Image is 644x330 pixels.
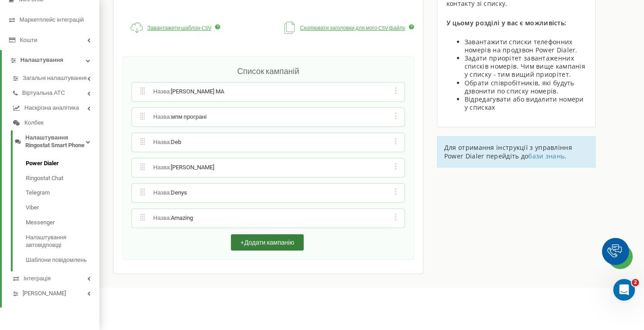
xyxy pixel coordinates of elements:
[171,189,187,196] span: Denys
[465,54,586,79] li: Задати приорітет завантаженних списків номерів. Чим вище кампанія у списку - тим вищий приорітет.
[11,56,90,64] a: Налаштування
[23,290,66,297] span: [PERSON_NAME]
[132,108,404,126] div: Назва:мпм програні
[23,74,87,82] span: Загальні налаштування
[13,119,90,127] a: Колбек
[24,104,79,112] span: Наскрізна аналітика
[26,204,90,212] a: Viber
[20,56,63,64] span: Налаштування
[613,279,635,301] iframe: Intercom live chat
[13,74,90,82] a: Загальні налаштування
[300,25,405,31] span: Скопіювати заголовки для мого CSV файлу
[465,38,586,54] li: Завантажити списки телефонних номерів на продзвон Power Dialer.
[15,134,90,149] a: Налаштування Ringostat Smart Phone
[25,134,86,149] span: Налаштування Ringostat Smart Phone
[171,164,214,171] span: [PERSON_NAME]
[153,164,214,172] span: Назва :
[26,189,50,197] span: Telegram
[132,66,404,76] h2: Список кампаній
[26,256,87,264] span: Шаблони повідомлень
[26,234,90,249] a: Налаштування автовідповіді
[19,16,84,24] span: Маркетплейс інтеграцій
[153,139,181,146] span: Назва :
[132,184,404,202] div: Назва:Denys
[275,18,408,38] button: Скопіювати заголовки для мого CSV файлу
[447,19,586,27] div: У цьому розділі у вас є можливість:
[9,37,90,44] a: Кошти
[13,104,90,112] a: Наскрізна аналітика
[26,204,39,212] span: Viber
[132,209,404,228] div: Назва:Amazing
[26,219,90,227] a: Messenger
[26,219,55,227] span: Messenger
[171,214,193,221] span: Amazing
[132,83,404,101] div: Назва:[PERSON_NAME] MA
[132,158,404,177] div: Назва:[PERSON_NAME]
[26,175,63,182] span: Ringostat Chat
[13,290,90,297] a: [PERSON_NAME]
[153,189,187,197] span: Назва :
[231,234,304,251] button: +Додати кампанію
[9,16,90,24] a: Маркетплейс інтеграцій
[24,119,43,127] span: Колбек
[122,18,214,38] a: Завантажити шаблон CSV
[153,88,224,96] span: Назва :
[26,160,59,167] span: Power Dialer
[465,79,586,95] li: Обрати співробітників, які будуть дзвонити по списку номерів.
[528,152,564,160] a: бази знань
[26,160,90,167] a: Power Dialer
[13,275,90,283] a: Інтеграція
[171,139,181,145] span: Deb
[13,89,90,97] a: Віртуальна АТС
[132,133,404,152] div: Назва:Deb
[171,88,224,95] span: [PERSON_NAME] MA
[465,95,586,112] li: Відредагувати або видалити номери у списках
[171,113,207,120] span: мпм програні
[22,89,65,97] span: Віртуальна АТС
[26,256,90,264] a: Шаблони повідомлень
[153,113,207,121] span: Назва :
[26,189,90,197] a: Telegram
[20,37,37,44] span: Кошти
[437,136,596,167] div: Для отримання інструкції з управління Power Dialer перейдіть до .
[632,279,639,286] span: 2
[26,175,90,182] a: Ringostat Chat
[153,214,193,222] span: Назва :
[24,275,51,283] span: Інтеграція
